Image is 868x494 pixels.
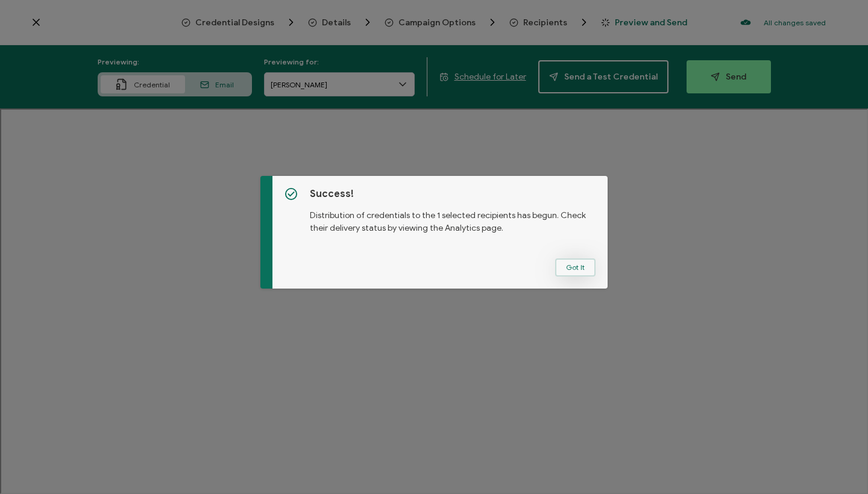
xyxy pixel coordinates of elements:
[310,188,596,200] h5: Success!
[808,436,868,494] iframe: Chat Widget
[260,176,608,289] div: dialog
[555,258,596,277] button: Got It
[310,200,596,234] p: Distribution of credentials to the 1 selected recipients has begun. Check their delivery status b...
